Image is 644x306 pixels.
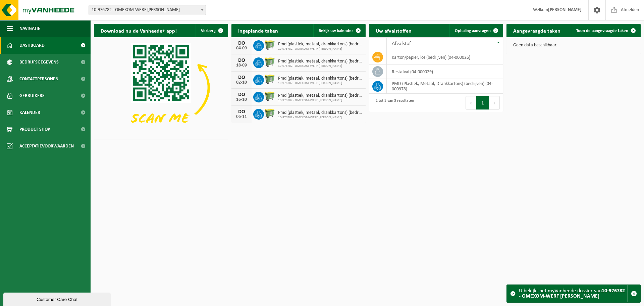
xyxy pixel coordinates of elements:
span: 10-976782 - OMEXOM-WERF ELIA BALEN - MOL [89,5,206,15]
strong: 10-976782 - OMEXOM-WERF [PERSON_NAME] [519,288,625,299]
img: WB-0660-HPE-GN-50 [264,108,275,119]
td: karton/papier, los (bedrijven) (04-000026) [387,50,503,64]
h2: Aangevraagde taken [506,24,567,37]
button: Previous [466,96,476,110]
div: U bekijkt het myVanheede dossier van [519,285,627,302]
span: Pmd (plastiek, metaal, drankkartons) (bedrijven) [278,59,362,64]
span: Dashboard [19,37,45,54]
td: restafval (04-000029) [387,64,503,79]
h2: Uw afvalstoffen [369,24,418,37]
span: Pmd (plastiek, metaal, drankkartons) (bedrijven) [278,42,362,47]
span: Ophaling aanvragen [455,29,491,33]
iframe: chat widget [3,291,112,306]
span: 10-976782 - OMEXOM-WERF [PERSON_NAME] [278,116,362,120]
a: Bekijk uw kalender [313,24,365,37]
div: 1 tot 3 van 3 resultaten [372,95,414,110]
div: DO [235,92,248,97]
span: Navigatie [19,20,40,37]
img: WB-0660-HPE-GN-50 [264,39,275,51]
div: DO [235,41,248,46]
span: Toon de aangevraagde taken [576,29,628,33]
span: 10-976782 - OMEXOM-WERF [PERSON_NAME] [278,81,362,85]
div: 18-09 [235,63,248,68]
img: WB-0660-HPE-GN-50 [264,74,275,85]
a: Toon de aangevraagde taken [571,24,640,37]
div: DO [235,75,248,80]
div: 02-10 [235,80,248,85]
span: 10-976782 - OMEXOM-WERF [PERSON_NAME] [278,98,362,102]
h2: Download nu de Vanheede+ app! [94,24,183,37]
span: Product Shop [19,121,50,138]
img: WB-0660-HPE-GN-50 [264,56,275,68]
span: Kalender [19,104,40,121]
span: Acceptatievoorwaarden [19,138,74,155]
span: 10-976782 - OMEXOM-WERF [PERSON_NAME] [278,64,362,68]
div: 04-09 [235,46,248,51]
div: DO [235,58,248,63]
span: Gebruikers [19,87,45,104]
span: 10-976782 - OMEXOM-WERF [PERSON_NAME] [278,47,362,51]
div: 06-11 [235,115,248,119]
span: Pmd (plastiek, metaal, drankkartons) (bedrijven) [278,76,362,81]
div: DO [235,109,248,115]
span: Verberg [201,29,216,33]
span: Bedrijfsgegevens [19,54,59,71]
span: Pmd (plastiek, metaal, drankkartons) (bedrijven) [278,110,362,116]
div: 16-10 [235,97,248,102]
span: Pmd (plastiek, metaal, drankkartons) (bedrijven) [278,93,362,98]
td: PMD (Plastiek, Metaal, Drankkartons) (bedrijven) (04-000978) [387,79,503,94]
span: Afvalstof [392,41,411,46]
a: Ophaling aanvragen [449,24,502,37]
span: 10-976782 - OMEXOM-WERF ELIA BALEN - MOL [89,5,206,15]
h2: Ingeplande taken [231,24,285,37]
button: Verberg [196,24,227,37]
button: Next [489,96,500,110]
img: WB-0660-HPE-GN-50 [264,91,275,102]
button: 1 [476,96,489,110]
span: Bekijk uw kalender [319,29,353,33]
img: Download de VHEPlus App [94,37,228,138]
span: Contactpersonen [19,71,58,87]
strong: [PERSON_NAME] [548,7,582,12]
p: Geen data beschikbaar. [513,43,634,48]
